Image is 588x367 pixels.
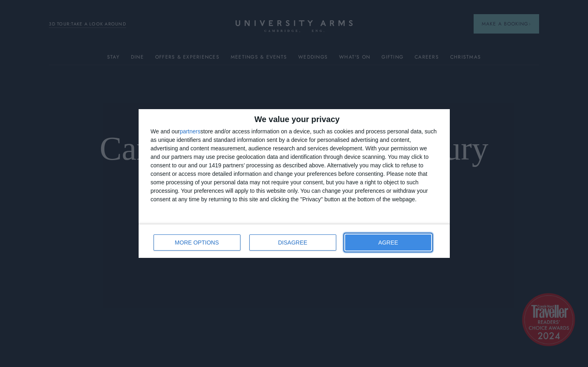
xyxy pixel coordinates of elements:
button: partners [180,129,200,134]
span: DISAGREE [278,240,307,245]
button: DISAGREE [249,234,336,251]
button: AGREE [345,234,432,251]
span: AGREE [378,240,398,245]
div: qc-cmp2-ui [139,109,450,258]
span: MORE OPTIONS [175,240,219,245]
div: We and our store and/or access information on a device, such as cookies and process personal data... [151,127,438,204]
h2: We value your privacy [151,115,438,123]
button: MORE OPTIONS [154,234,240,251]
